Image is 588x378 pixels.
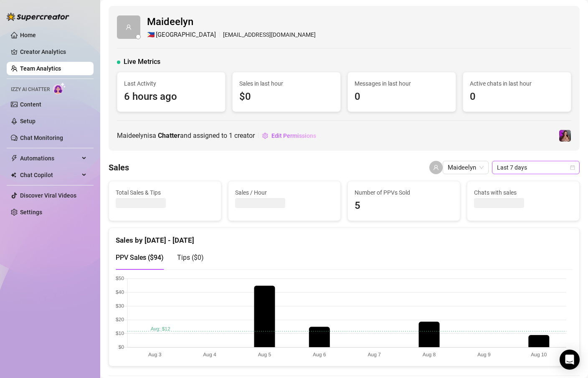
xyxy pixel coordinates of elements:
span: Chats with sales [474,188,573,197]
span: [GEOGRAPHIC_DATA] [156,30,216,40]
span: Number of PPVs Sold [355,188,453,197]
div: Sales by [DATE] - [DATE] [116,228,573,246]
span: Last Activity [124,79,218,88]
span: Edit Permissions [271,132,316,139]
span: $0 [239,89,334,105]
span: 🇵🇭 [147,30,155,40]
a: Discover Viral Videos [20,192,76,199]
a: Chat Monitoring [20,134,63,141]
span: user [126,24,132,30]
span: Automations [20,152,79,165]
img: Chat Copilot [11,172,16,178]
span: PPV Sales ( $94 ) [116,254,164,261]
span: 5 [355,198,453,214]
span: Chat Copilot [20,168,79,182]
span: 1 [229,132,233,140]
img: logo-BBDzfeDw.svg [7,13,69,21]
span: 6 hours ago [124,89,218,105]
div: Open Intercom Messenger [560,350,580,370]
span: Total Sales & Tips [116,188,214,197]
span: Last 7 days [497,161,575,174]
span: setting [262,133,268,139]
a: Content [20,101,41,108]
b: Chatter [158,132,180,140]
span: Maideelyn [147,14,316,30]
h4: Sales [109,162,129,173]
a: Team Analytics [20,65,61,72]
span: 0 [355,89,449,105]
button: Edit Permissions [262,129,317,142]
span: Live Metrics [124,57,160,67]
a: Settings [20,209,42,216]
a: Setup [20,118,35,124]
span: thunderbolt [11,155,18,162]
span: Sales / Hour [235,188,334,197]
div: [EMAIL_ADDRESS][DOMAIN_NAME] [147,30,316,40]
a: Home [20,32,36,38]
img: AI Chatter [53,82,66,94]
span: Izzy AI Chatter [11,86,50,94]
img: allison [559,130,571,142]
span: user [433,165,439,170]
span: Messages in last hour [355,79,449,88]
span: Maideelyn is a and assigned to creator [117,130,255,141]
span: Maideelyn [448,161,484,174]
span: Sales in last hour [239,79,334,88]
span: Tips ( $0 ) [177,254,204,261]
a: Creator Analytics [20,45,87,58]
span: 0 [470,89,564,105]
span: Active chats in last hour [470,79,564,88]
span: calendar [570,165,575,170]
